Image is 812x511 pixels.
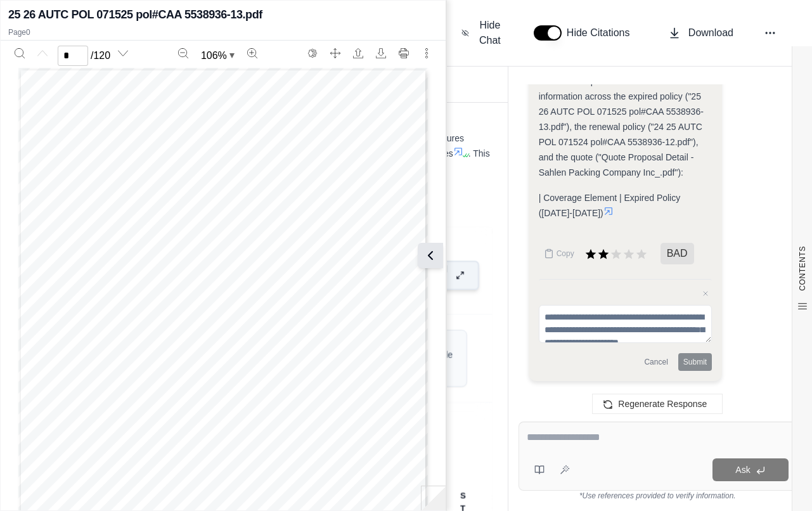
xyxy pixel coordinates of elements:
span: / 120 [91,48,110,63]
button: Zoom in [242,43,262,63]
button: Download [663,20,738,46]
span: Hide Citations [567,25,638,41]
button: Download [371,43,391,63]
span: [GEOGRAPHIC_DATA], [GEOGRAPHIC_DATA] 14240 [56,163,219,170]
span: [STREET_ADDRESS] [246,163,312,170]
span: Download [688,25,733,41]
span: [GEOGRAPHIC_DATA] [246,171,316,178]
span: | Coverage Element | Expired Policy ([DATE]-[DATE]) [539,193,681,218]
button: Open file [348,43,368,63]
button: Previous page [32,43,53,63]
button: Zoom out [173,43,193,63]
span: CONTENTS [797,246,808,291]
span: Agency Name and Address [246,139,332,146]
span: 08022 [364,139,383,146]
span: [PHONE_NUMBER] [246,147,306,154]
span: Policy No.: CAA 5538936 13 [55,123,145,130]
button: Switch to the dark theme [302,43,323,63]
button: Ask [712,458,789,481]
span: .................................................................................................... [52,108,387,115]
div: *Use references provided to verify information. [519,491,797,501]
span: Sahlen Packing Company, Inc. [56,147,147,154]
input: Enter a page number [58,46,88,66]
span: Ask [735,465,750,475]
span: Expand Table [411,262,450,289]
span: PO Box 280 [56,155,92,162]
button: More actions [416,43,437,63]
span: INSURED COPY [339,81,400,89]
span: Hide Chat [477,18,503,48]
button: Search [10,43,30,63]
button: Cancel [639,353,673,371]
p: Page 0 [8,27,438,37]
button: Print [394,43,414,63]
button: Expand Table [396,261,479,290]
span: Copy [557,249,574,259]
button: Full screen [325,43,345,63]
span: Regenerate Response [618,399,707,409]
span: 106 % [201,48,227,63]
span: NFP Property & Casualty Services Inc [246,155,359,162]
h2: 25 26 AUTC POL 071525 pol#CAA 5538936-13.pdf [8,6,262,23]
button: Copy [539,241,579,266]
button: Zoom document [196,46,240,66]
button: Next page [113,43,133,63]
span: Not Applicable [408,335,456,361]
span: Named Insured Name and Address [56,139,166,146]
button: Hide Chat [456,13,508,53]
button: Regenerate Response [592,394,723,414]
span: Previous Policy No.: 5538936-12 [55,131,153,138]
span: Here's a comparison of the auto LOB information across the expired policy ("25 26 AUTC POL 071525... [539,76,704,178]
span: BAD [661,243,694,264]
